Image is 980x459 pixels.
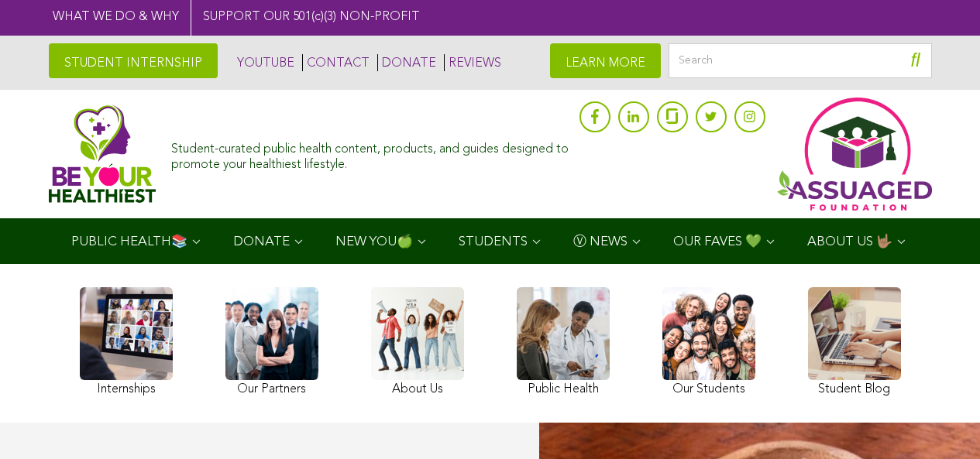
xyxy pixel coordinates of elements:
[377,54,436,71] a: DONATE
[49,218,932,264] div: Navigation Menu
[673,235,762,248] span: OUR FAVES 💚
[335,235,413,248] span: NEW YOU🍏
[807,235,892,248] span: ABOUT US 🤟🏽
[573,235,628,248] span: Ⓥ NEWS
[71,235,187,248] span: PUBLIC HEALTH📚
[49,104,156,203] img: Assuaged
[49,43,218,78] a: STUDENT INTERNSHIP
[233,235,290,248] span: DONATE
[233,54,294,71] a: YOUTUBE
[171,135,571,172] div: Student-curated public health content, products, and guides designed to promote your healthiest l...
[666,108,677,124] img: glassdoor
[302,54,370,71] a: CONTACT
[459,235,528,248] span: STUDENTS
[777,98,932,211] img: Assuaged App
[444,54,501,71] a: REVIEWS
[903,385,980,459] iframe: Chat Widget
[550,43,661,78] a: LEARN MORE
[669,43,932,78] input: Search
